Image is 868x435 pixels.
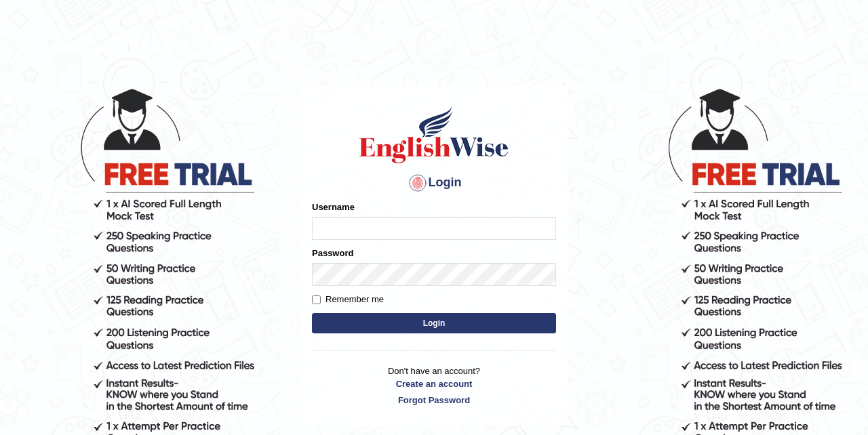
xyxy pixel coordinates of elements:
[312,247,353,260] label: Password
[312,394,556,407] a: Forgot Password
[357,104,511,165] img: Logo of English Wise sign in for intelligent practice with AI
[312,365,556,407] p: Don't have an account?
[312,377,556,390] a: Create an account
[312,172,556,194] h4: Login
[312,313,556,333] button: Login
[312,295,321,304] input: Remember me
[312,201,355,213] label: Username
[312,293,384,306] label: Remember me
